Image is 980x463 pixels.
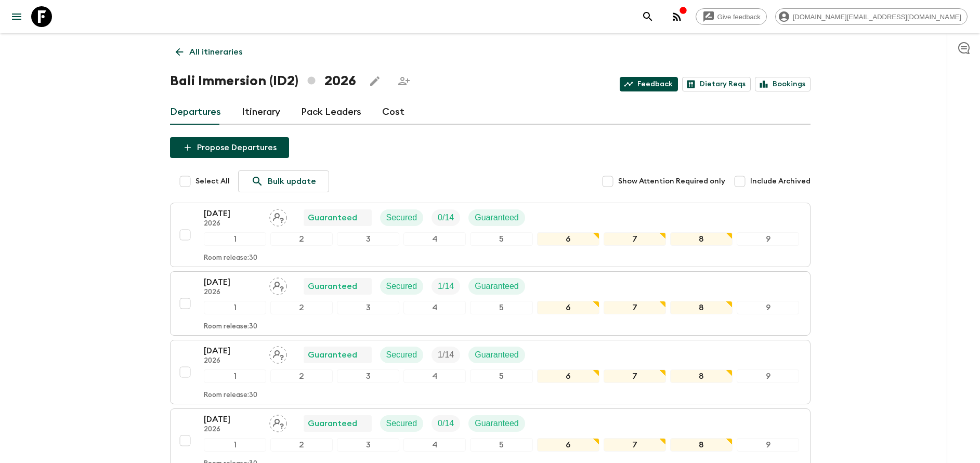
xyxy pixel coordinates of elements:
[775,8,968,25] div: [DOMAIN_NAME][EMAIL_ADDRESS][DOMAIN_NAME]
[170,203,811,267] button: [DATE]2026Assign pack leaderGuaranteedSecuredTrip FillGuaranteed123456789Room release:30
[204,369,266,383] div: 1
[380,415,424,432] div: Secured
[170,271,811,336] button: [DATE]2026Assign pack leaderGuaranteedSecuredTrip FillGuaranteed123456789Room release:30
[170,71,356,91] h1: Bali Immersion (ID2) 2026
[438,417,454,430] p: 0 / 14
[204,438,266,452] div: 1
[238,170,329,192] a: Bulk update
[204,345,261,357] p: [DATE]
[270,369,333,383] div: 2
[204,357,261,365] p: 2026
[537,438,599,452] div: 6
[670,301,733,314] div: 8
[470,301,532,314] div: 5
[712,13,766,21] span: Give feedback
[308,211,357,224] p: Guaranteed
[438,280,454,293] p: 1 / 14
[755,77,811,91] a: Bookings
[270,301,333,314] div: 2
[394,71,414,91] span: Share this itinerary
[682,77,751,91] a: Dietary Reqs
[269,418,287,426] span: Assign pack leader
[269,212,287,220] span: Assign pack leader
[170,340,811,404] button: [DATE]2026Assign pack leaderGuaranteedSecuredTrip FillGuaranteed123456789Room release:30
[170,137,289,158] button: Propose Departures
[337,301,399,314] div: 3
[438,349,454,361] p: 1 / 14
[470,438,532,452] div: 5
[380,278,424,295] div: Secured
[432,209,460,226] div: Trip Fill
[475,280,519,293] p: Guaranteed
[787,13,967,21] span: [DOMAIN_NAME][EMAIL_ADDRESS][DOMAIN_NAME]
[204,276,261,288] p: [DATE]
[403,369,466,383] div: 4
[475,349,519,361] p: Guaranteed
[204,391,257,400] p: Room release: 30
[170,100,221,125] a: Departures
[270,438,333,452] div: 2
[204,288,261,297] p: 2026
[604,438,666,452] div: 7
[170,42,248,62] a: All itineraries
[204,220,261,228] p: 2026
[386,211,417,224] p: Secured
[438,211,454,224] p: 0 / 14
[696,8,767,25] a: Give feedback
[670,438,733,452] div: 8
[308,280,357,293] p: Guaranteed
[432,415,460,432] div: Trip Fill
[537,301,599,314] div: 6
[403,232,466,246] div: 4
[620,77,678,91] a: Feedback
[670,369,733,383] div: 8
[403,438,466,452] div: 4
[204,232,266,246] div: 1
[537,369,599,383] div: 6
[470,232,532,246] div: 5
[604,232,666,246] div: 7
[637,6,658,27] button: search adventures
[403,301,466,314] div: 4
[337,438,399,452] div: 3
[670,232,733,246] div: 8
[537,232,599,246] div: 6
[308,417,357,430] p: Guaranteed
[737,369,799,383] div: 9
[380,209,424,226] div: Secured
[301,100,361,125] a: Pack Leaders
[204,426,261,434] p: 2026
[204,413,261,426] p: [DATE]
[270,232,333,246] div: 2
[204,323,257,331] p: Room release: 30
[737,438,799,452] div: 9
[189,46,242,58] p: All itineraries
[386,280,417,293] p: Secured
[604,369,666,383] div: 7
[195,176,230,187] span: Select All
[432,347,460,363] div: Trip Fill
[737,232,799,246] div: 9
[470,369,532,383] div: 5
[475,417,519,430] p: Guaranteed
[382,100,404,125] a: Cost
[386,349,417,361] p: Secured
[6,6,27,27] button: menu
[337,369,399,383] div: 3
[750,176,811,187] span: Include Archived
[337,232,399,246] div: 3
[380,347,424,363] div: Secured
[204,254,257,262] p: Room release: 30
[475,211,519,224] p: Guaranteed
[269,281,287,289] span: Assign pack leader
[242,100,280,125] a: Itinerary
[737,301,799,314] div: 9
[269,349,287,358] span: Assign pack leader
[386,417,417,430] p: Secured
[204,301,266,314] div: 1
[604,301,666,314] div: 7
[432,278,460,295] div: Trip Fill
[364,71,385,91] button: Edit this itinerary
[308,349,357,361] p: Guaranteed
[618,176,725,187] span: Show Attention Required only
